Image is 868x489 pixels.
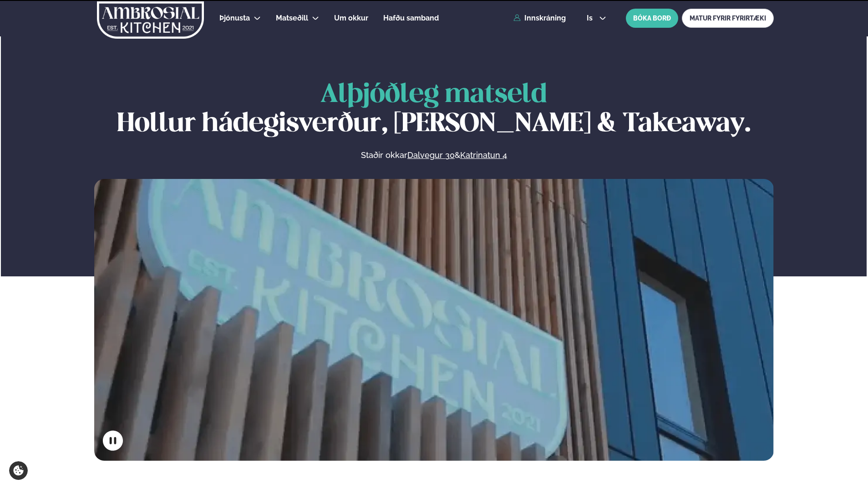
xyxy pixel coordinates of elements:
a: MATUR FYRIR FYRIRTÆKI [682,9,774,28]
a: Þjónusta [219,13,250,24]
img: logo [96,1,205,39]
span: Hafðu samband [383,14,439,22]
h1: Hollur hádegisverður, [PERSON_NAME] & Takeaway. [94,81,774,139]
button: BÓKA BORÐ [626,9,678,28]
a: Dalvegur 30 [407,150,455,161]
button: is [579,15,614,22]
span: Um okkur [334,14,368,22]
a: Innskráning [513,14,566,22]
span: is [587,15,595,22]
span: Matseðill [276,14,308,22]
a: Matseðill [276,13,308,24]
p: Staðir okkar & [262,150,606,161]
span: Þjónusta [219,14,250,22]
span: Alþjóðleg matseld [320,82,547,107]
a: Hafðu samband [383,13,439,24]
a: Katrinatun 4 [460,150,507,161]
a: Um okkur [334,13,368,24]
a: Cookie settings [9,461,28,480]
